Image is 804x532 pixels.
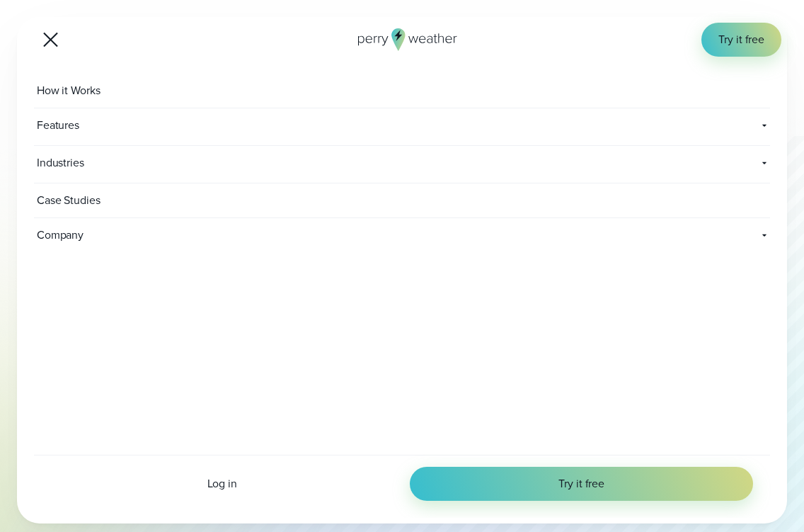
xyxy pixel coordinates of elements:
span: Features [34,108,273,142]
span: Industries [34,146,449,180]
a: Try it free [701,23,781,57]
span: Try it free [558,475,604,492]
span: Company [34,218,172,252]
span: Log in [207,475,237,492]
a: Try it free [410,467,753,501]
span: Try it free [718,31,764,48]
a: Log in [51,475,393,492]
a: Case Studies [34,183,770,218]
span: Case Studies [34,183,105,217]
a: How it Works [34,74,770,108]
span: How it Works [34,74,105,108]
